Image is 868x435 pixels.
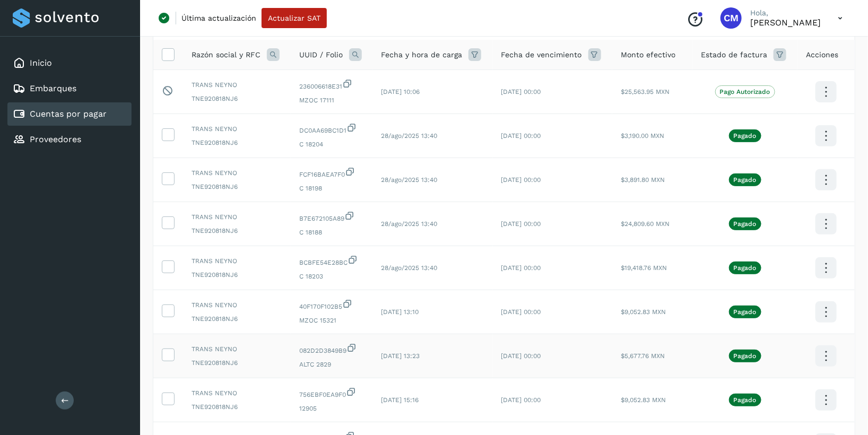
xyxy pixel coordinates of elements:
div: Inicio [7,51,132,75]
span: [DATE] 00:00 [501,220,541,228]
a: Cuentas por pagar [30,109,107,119]
span: TRANS NEYNO [192,168,282,178]
p: Pagado [734,220,757,228]
span: [DATE] 00:00 [501,308,541,316]
span: TNE920818NJ6 [192,314,282,324]
a: Inicio [30,58,52,68]
span: TNE920818NJ6 [192,358,282,368]
span: [DATE] 13:10 [381,308,419,316]
p: Pagado [734,264,757,272]
span: [DATE] 00:00 [501,88,541,95]
a: Embarques [30,83,76,93]
span: Monto efectivo [621,49,675,60]
p: Pago Autorizado [720,88,770,95]
span: B7E672105A89 [299,211,364,223]
span: TNE920818NJ6 [192,94,282,103]
span: $5,677.76 MXN [621,352,665,360]
div: Proveedores [7,128,132,151]
span: BCBFE54E28BC [299,255,364,267]
span: Fecha y hora de carga [381,49,462,60]
p: Pagado [734,132,757,140]
span: MZOC 15321 [299,316,364,325]
span: MZOC 17111 [299,95,364,105]
span: UUID / Folio [299,49,343,60]
span: TNE920818NJ6 [192,270,282,280]
p: Cynthia Mendoza [750,18,821,28]
span: TRANS NEYNO [192,388,282,398]
span: TNE920818NJ6 [192,402,282,412]
span: TRANS NEYNO [192,344,282,354]
span: Razón social y RFC [192,49,261,60]
span: $9,052.83 MXN [621,308,666,316]
span: TNE920818NJ6 [192,226,282,236]
span: $25,563.95 MXN [621,88,670,95]
a: Proveedores [30,134,81,144]
span: 236006618E31 [299,79,364,91]
p: Hola, [750,8,821,18]
span: 28/ago/2025 13:40 [381,264,437,272]
span: Actualizar SAT [268,14,320,22]
span: C 18198 [299,184,364,193]
span: $3,891.80 MXN [621,176,665,184]
span: [DATE] 00:00 [501,264,541,272]
span: TNE920818NJ6 [192,138,282,147]
p: Pagado [734,396,757,404]
span: TRANS NEYNO [192,80,282,90]
span: TNE920818NJ6 [192,182,282,192]
span: $9,052.83 MXN [621,396,666,404]
span: TRANS NEYNO [192,212,282,222]
span: [DATE] 00:00 [501,132,541,140]
span: 12905 [299,404,364,413]
span: DC0AA69BC1D1 [299,123,364,135]
span: [DATE] 00:00 [501,396,541,404]
span: 28/ago/2025 13:40 [381,220,437,228]
span: [DATE] 00:00 [501,176,541,184]
span: [DATE] 13:23 [381,352,420,360]
span: TRANS NEYNO [192,300,282,310]
p: Última actualización [181,13,256,23]
span: $24,809.60 MXN [621,220,670,228]
span: [DATE] 00:00 [501,352,541,360]
span: Estado de factura [701,49,767,60]
p: Pagado [734,308,757,316]
span: TRANS NEYNO [192,124,282,134]
span: C 18188 [299,228,364,237]
span: FCF16BAEA7F0 [299,167,364,179]
span: Fecha de vencimiento [501,49,582,60]
span: C 18204 [299,140,364,149]
span: 28/ago/2025 13:40 [381,132,437,140]
span: 082D2D3849B9 [299,343,364,355]
span: 28/ago/2025 13:40 [381,176,437,184]
span: Acciones [806,49,838,60]
p: Pagado [734,176,757,184]
p: Pagado [734,352,757,360]
div: Embarques [7,77,132,100]
span: $19,418.76 MXN [621,264,667,272]
span: ALTC 2829 [299,360,364,369]
span: 40F170F102B5 [299,299,364,311]
button: Actualizar SAT [262,8,327,28]
span: $3,190.00 MXN [621,132,664,140]
span: [DATE] 15:16 [381,396,419,404]
span: [DATE] 10:06 [381,88,420,95]
span: TRANS NEYNO [192,256,282,266]
span: C 18203 [299,272,364,281]
div: Cuentas por pagar [7,102,132,126]
span: 756EBF0EA9F0 [299,387,364,399]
